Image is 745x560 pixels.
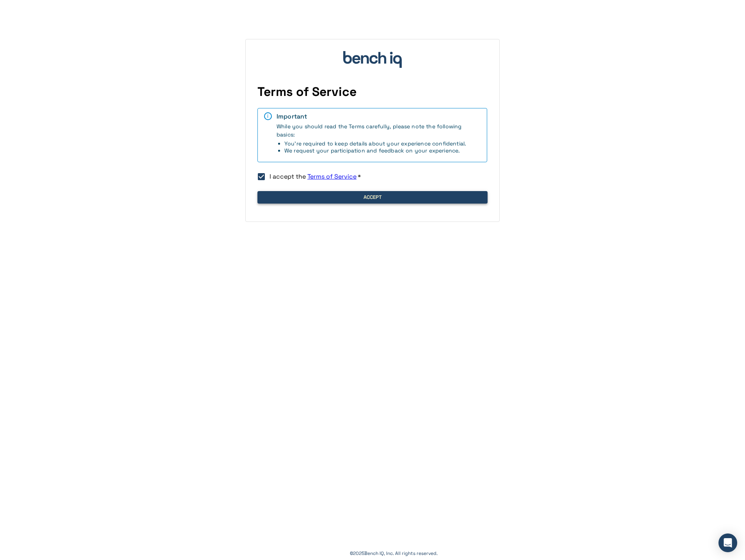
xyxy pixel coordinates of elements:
span: I accept the [270,172,357,181]
div: Important [277,112,481,121]
li: You're required to keep details about your experience confidential. [284,140,481,147]
img: bench_iq_logo.svg [343,51,402,68]
li: We request your participation and feedback on your experience. [284,147,481,154]
div: i [264,112,272,120]
a: Terms of Service [307,172,357,181]
h4: Terms of Service [257,84,488,100]
span: While you should read the Terms carefully, please note the following basics: [277,123,481,154]
div: Open Intercom Messenger [718,533,737,552]
button: Accept [257,191,488,204]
